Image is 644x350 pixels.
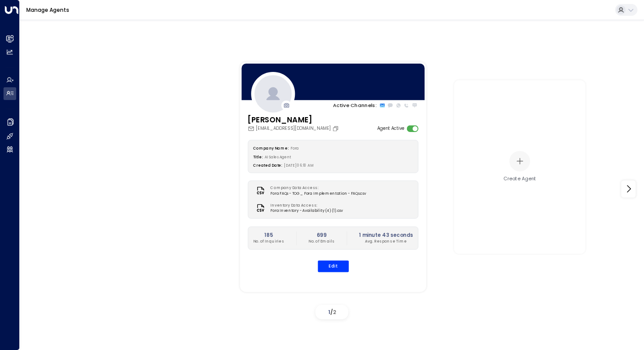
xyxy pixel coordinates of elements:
h2: 185 [253,231,284,239]
a: Manage Agents [26,6,69,14]
button: Copy [332,125,340,132]
p: No. of Inquiries [253,239,284,244]
label: Company Name: [253,145,288,150]
span: AI Sales Agent [264,154,291,159]
h2: 1 minute 43 seconds [359,231,413,239]
span: 2 [333,308,336,316]
h2: 699 [308,231,335,239]
p: Active Channels: [333,101,376,109]
span: Fora [290,145,299,150]
span: Fora FAQs - TOG _ Fora Implementation - FAQs.csv [270,191,366,196]
label: Company Data Access: [270,185,363,191]
p: No. of Emails [308,239,335,244]
span: [DATE] 06:10 AM [284,163,314,168]
p: Avg. Response Time [359,239,413,244]
button: Edit [317,261,348,272]
div: Create Agent [503,175,536,182]
label: Created Date: [253,163,282,168]
span: 1 [328,308,330,316]
span: Fora Inventory - Availability (4) (1).csv [270,208,343,214]
label: Inventory Data Access: [270,203,340,208]
div: [EMAIL_ADDRESS][DOMAIN_NAME] [248,125,340,132]
h3: [PERSON_NAME] [248,114,340,125]
div: / [315,305,348,319]
label: Agent Active [377,125,404,132]
label: Title: [253,154,262,159]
